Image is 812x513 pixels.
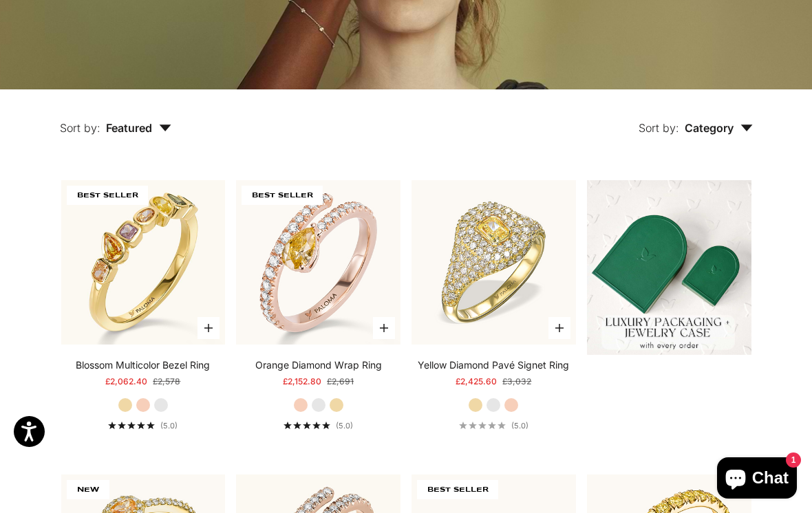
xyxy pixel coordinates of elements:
span: BEST SELLER [417,480,498,499]
span: Sort by: [639,121,679,135]
sale-price: £2,062.40 [105,375,147,389]
span: (5.0) [511,421,528,430]
img: #YellowGold [412,180,576,345]
a: 5.0 out of 5.0 stars(5.0) [108,421,178,430]
a: 5.0 out of 5.0 stars(5.0) [459,421,528,430]
span: Sort by: [60,121,100,135]
div: 5.0 out of 5.0 stars [108,422,155,429]
compare-at-price: £2,578 [153,375,180,389]
span: Category [685,121,753,135]
compare-at-price: £2,691 [327,375,354,389]
span: BEST SELLER [67,186,148,205]
a: Blossom Multicolor Bezel Ring [76,358,210,372]
inbox-online-store-chat: Shopify online store chat [713,457,801,502]
a: #YellowGold #WhiteGold #RoseGold [412,180,576,345]
sale-price: £2,425.60 [456,375,497,389]
button: Sort by: Category [607,89,784,147]
a: Orange Diamond Wrap Ring [255,358,382,372]
div: 5.0 out of 5.0 stars [459,422,506,429]
div: 5.0 out of 5.0 stars [284,422,330,429]
a: 5.0 out of 5.0 stars(5.0) [284,421,353,430]
a: Yellow Diamond Pavé Signet Ring [418,358,569,372]
img: #YellowGold [61,180,226,345]
sale-price: £2,152.80 [283,375,321,389]
img: #RoseGold [236,180,400,345]
span: BEST SELLER [242,186,323,205]
span: (5.0) [336,421,353,430]
span: (5.0) [160,421,178,430]
button: Sort by: Featured [28,89,203,147]
span: Featured [106,121,171,135]
span: NEW [67,480,109,499]
compare-at-price: £3,032 [502,375,531,389]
